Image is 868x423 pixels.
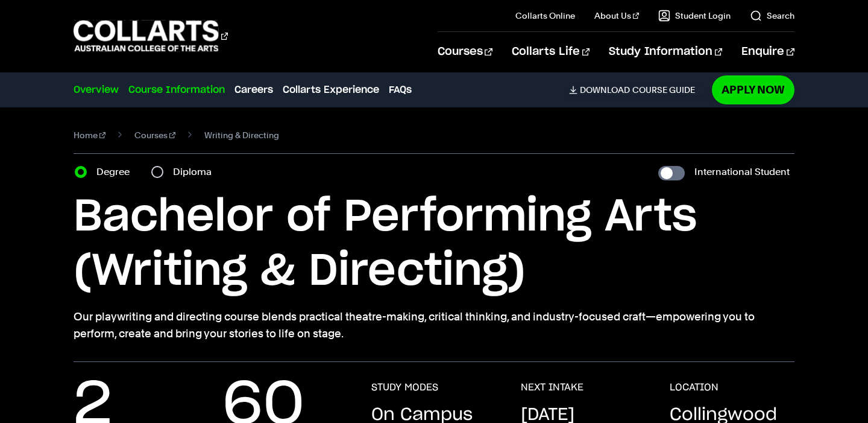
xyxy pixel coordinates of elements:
[389,83,412,97] a: FAQs
[234,83,273,97] a: Careers
[609,32,722,72] a: Study Information
[173,164,219,180] label: Diploma
[74,190,794,299] h1: Bachelor of Performing Arts (Writing & Directing)
[569,84,705,95] a: DownloadCourse Guide
[371,381,438,393] h3: STUDY MODES
[741,32,794,72] a: Enquire
[438,32,492,72] a: Courses
[515,10,575,22] a: Collarts Online
[694,164,790,180] label: International Student
[712,75,794,104] a: Apply Now
[204,127,279,144] span: Writing & Directing
[594,10,639,22] a: About Us
[658,10,731,22] a: Student Login
[134,127,175,144] a: Courses
[74,127,105,144] a: Home
[283,83,379,97] a: Collarts Experience
[74,19,228,53] div: Go to homepage
[96,164,137,180] label: Degree
[512,32,590,72] a: Collarts Life
[580,84,630,95] span: Download
[74,83,119,97] a: Overview
[521,381,583,393] h3: NEXT INTAKE
[750,10,794,22] a: Search
[670,381,719,393] h3: LOCATION
[74,308,794,342] p: Our playwriting and directing course blends practical theatre-making, critical thinking, and indu...
[128,83,225,97] a: Course Information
